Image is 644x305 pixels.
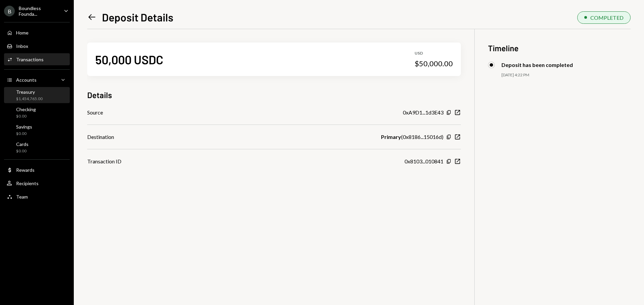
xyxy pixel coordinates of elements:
div: [DATE] 4:22 PM [501,72,631,78]
h3: Details [87,89,112,100]
a: Inbox [4,40,70,52]
a: Checking$0.00 [4,104,70,121]
a: Recipients [4,177,70,189]
a: Treasury$1,454,765.00 [4,87,70,103]
div: Recipients [16,180,39,186]
div: B [4,6,15,16]
div: $0.00 [16,113,36,119]
div: Treasury [16,89,43,95]
a: Home [4,26,70,39]
div: 0x8103...010841 [405,157,443,165]
div: $0.00 [16,148,29,154]
div: $0.00 [16,131,32,137]
a: Accounts [4,74,70,86]
div: Savings [16,124,32,130]
a: Cards$0.00 [4,139,70,155]
div: ( 0x8186...15016d ) [381,133,443,141]
div: Transaction ID [87,157,121,165]
div: Home [16,30,29,35]
a: Rewards [4,164,70,176]
h1: Deposit Details [102,10,173,24]
div: Team [16,194,28,200]
a: Savings$0.00 [4,122,70,138]
b: Primary [381,133,401,141]
div: Cards [16,141,29,147]
a: Team [4,190,70,203]
div: $1,454,765.00 [16,96,43,102]
div: Inbox [16,43,28,49]
div: Destination [87,133,114,141]
div: Source [87,108,103,117]
div: Transactions [16,57,44,62]
div: $50,000.00 [415,59,453,68]
div: Boundless Founda... [19,5,58,17]
div: 50,000 USDC [95,52,163,67]
div: Rewards [16,167,35,173]
h3: Timeline [488,43,631,54]
a: Transactions [4,53,70,65]
div: COMPLETED [590,14,624,21]
div: Checking [16,106,36,112]
div: USD [415,51,453,56]
div: 0xA9D1...1d3E43 [403,108,443,117]
div: Deposit has been completed [501,62,573,68]
div: Accounts [16,77,37,83]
